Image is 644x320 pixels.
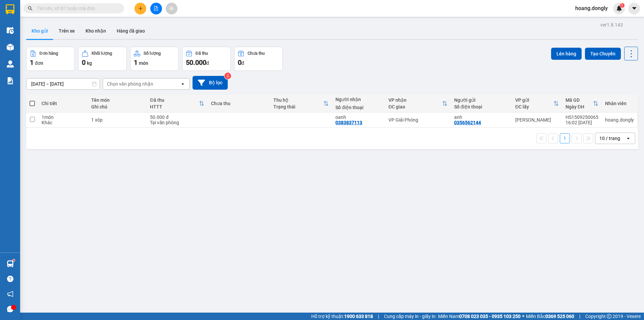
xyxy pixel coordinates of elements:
[335,115,382,120] div: oanh
[92,51,112,56] div: Khối lượng
[154,6,158,11] span: file-add
[91,97,143,103] div: Tên món
[139,60,148,66] span: món
[7,306,13,312] span: message
[206,60,209,66] span: đ
[628,3,640,14] button: caret-down
[388,97,442,103] div: VP nhận
[42,120,85,125] div: Khác
[53,23,80,39] button: Trên xe
[616,5,622,11] img: icon-new-feature
[335,120,362,125] div: 0383837113
[335,97,382,102] div: Người nhận
[78,47,127,71] button: Khối lượng0kg
[186,58,206,66] span: 50.000
[273,97,323,103] div: Thu hộ
[454,97,508,103] div: Người gửi
[600,21,623,29] div: ver 1.8.143
[169,6,174,11] span: aim
[384,313,436,320] span: Cung cấp máy in - giấy in:
[111,23,150,39] button: Hàng đã giao
[388,117,447,123] div: VP Giải Phóng
[87,60,92,66] span: kg
[270,95,332,112] th: Toggle SortBy
[193,76,228,90] button: Bộ lọc
[621,3,623,8] span: 1
[42,101,85,106] div: Chi tiết
[7,27,14,34] img: warehouse-icon
[515,104,553,109] div: ĐC lấy
[150,97,199,103] div: Đã thu
[344,314,373,319] strong: 1900 633 818
[335,105,382,110] div: Số điện thoại
[35,60,43,66] span: đơn
[150,120,204,125] div: Tại văn phòng
[135,3,146,14] button: plus
[545,314,574,319] strong: 0369 525 060
[211,101,266,106] div: Chưa thu
[150,104,199,109] div: HTTT
[147,95,208,112] th: Toggle SortBy
[385,95,451,112] th: Toggle SortBy
[438,313,521,320] span: Miền Nam
[40,51,58,56] div: Đơn hàng
[566,120,598,125] div: 16:02 [DATE]
[28,6,33,11] span: search
[566,97,593,103] div: Mã GD
[579,313,580,320] span: |
[273,104,323,109] div: Trạng thái
[13,259,15,261] sup: 1
[241,60,244,66] span: đ
[566,104,593,109] div: Ngày ĐH
[378,313,379,320] span: |
[570,4,613,12] span: hoang.dongly
[30,58,34,66] span: 1
[515,97,553,103] div: VP gửi
[144,51,161,56] div: Số lượng
[91,104,143,109] div: Ghi chú
[388,104,442,109] div: ĐC giao
[605,101,634,106] div: Nhân viên
[42,115,85,120] div: 1 món
[7,276,13,282] span: question-circle
[6,4,14,14] img: logo-vxr
[551,48,582,60] button: Lên hàng
[238,58,241,66] span: 0
[182,47,231,71] button: Đã thu50.000đ
[626,136,631,141] svg: open
[562,95,602,112] th: Toggle SortBy
[130,47,179,71] button: Số lượng1món
[134,58,138,66] span: 1
[166,3,177,14] button: aim
[512,95,562,112] th: Toggle SortBy
[454,120,481,125] div: 0356562144
[234,47,283,71] button: Chưa thu0đ
[459,314,521,319] strong: 0708 023 035 - 0935 103 250
[599,135,620,142] div: 10 / trang
[522,315,524,318] span: ⚪️
[82,58,86,66] span: 0
[311,313,373,320] span: Hỗ trợ kỹ thuật:
[7,60,14,67] img: warehouse-icon
[560,133,570,143] button: 1
[454,104,508,109] div: Số điện thoại
[248,51,265,56] div: Chưa thu
[224,73,231,79] sup: 2
[26,23,53,39] button: Kho gửi
[515,117,559,123] div: [PERSON_NAME]
[150,115,204,120] div: 50.000 đ
[138,6,143,11] span: plus
[150,3,162,14] button: file-add
[196,51,208,56] div: Đã thu
[620,3,625,8] sup: 1
[180,81,185,87] svg: open
[454,115,508,120] div: anh
[7,77,14,84] img: solution-icon
[26,79,100,89] input: Select a date range.
[631,5,637,11] span: caret-down
[7,44,14,51] img: warehouse-icon
[607,314,611,319] span: copyright
[7,260,14,267] img: warehouse-icon
[26,47,75,71] button: Đơn hàng1đơn
[37,5,116,12] input: Tìm tên, số ĐT hoặc mã đơn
